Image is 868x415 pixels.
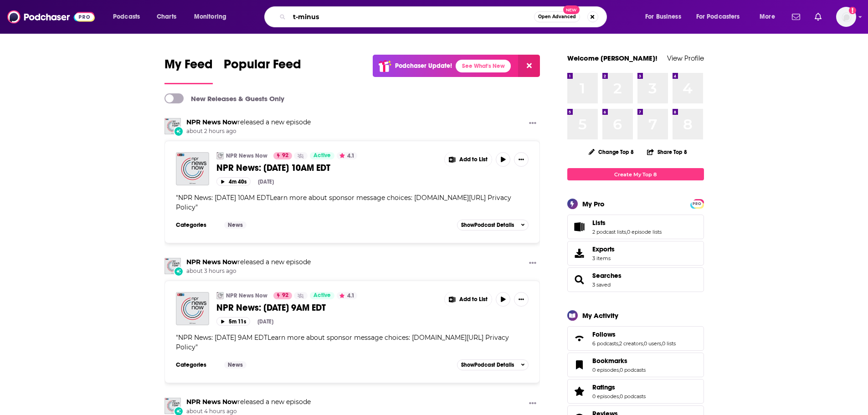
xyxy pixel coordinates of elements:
button: Show More Button [525,118,540,129]
a: NPR News Now [226,152,267,159]
div: New Episode [174,126,184,136]
button: open menu [107,10,152,24]
h3: released a new episode [186,118,311,127]
span: about 2 hours ago [186,128,311,135]
span: Add to List [459,156,488,163]
button: Show More Button [525,398,540,409]
button: Show More Button [525,258,540,269]
a: Active [310,292,334,299]
span: Add to List [459,296,488,303]
span: Podcasts [113,10,140,23]
button: ShowPodcast Details [457,359,529,370]
span: 3 items [592,255,615,261]
a: Show notifications dropdown [811,9,825,25]
span: Monitoring [194,10,226,23]
a: 92 [273,292,292,299]
button: 4.1 [337,152,357,159]
a: Show notifications dropdown [788,9,804,25]
a: Follows [592,330,676,338]
a: NPR News Now [226,292,267,299]
a: Lists [570,220,589,233]
button: Show More Button [445,152,492,167]
img: NPR News Now [216,292,224,299]
span: Show Podcast Details [461,222,514,228]
a: 3 saved [592,282,611,288]
a: Bookmarks [570,359,589,371]
a: 0 lists [662,340,676,347]
span: New [563,5,580,14]
a: Exports [567,241,704,266]
a: Lists [592,219,662,227]
a: NPR News Now [186,258,237,266]
span: 92 [282,291,288,300]
span: 92 [282,151,288,160]
button: ShowPodcast Details [457,220,529,231]
button: open menu [690,10,753,24]
a: 6 podcasts [592,340,618,347]
a: NPR News: [DATE] 9AM EDT [216,302,438,313]
span: NPR News: [DATE] 10AM EDT [216,162,330,174]
button: open menu [753,10,786,24]
a: Ratings [570,385,589,398]
a: NPR News Now [164,398,181,414]
a: 92 [273,152,292,159]
button: open menu [188,10,238,24]
img: NPR News: 09-18-2025 10AM EDT [176,152,209,185]
a: Welcome [PERSON_NAME]! [567,54,657,62]
a: NPR News: [DATE] 10AM EDT [216,162,438,174]
img: NPR News: 09-18-2025 9AM EDT [176,292,209,325]
div: [DATE] [257,318,273,325]
h3: released a new episode [186,258,311,266]
a: 0 episodes [592,393,619,400]
a: PRO [692,200,703,207]
a: Bookmarks [592,357,646,365]
p: Podchaser Update! [395,62,452,70]
div: New Episode [174,266,184,277]
span: , [619,367,620,373]
a: New Releases & Guests Only [164,93,284,103]
img: Podchaser - Follow, Share and Rate Podcasts [7,8,95,26]
div: My Activity [582,311,618,320]
span: Follows [567,326,704,351]
h3: Categories [176,361,217,369]
img: User Profile [836,7,856,27]
span: , [626,229,627,235]
a: NPR News Now [186,118,237,126]
a: Popular Feed [224,56,301,84]
a: 2 podcast lists [592,229,626,235]
a: See What's New [456,60,511,72]
span: Show Podcast Details [461,362,514,368]
span: Lists [567,215,704,239]
a: News [224,361,247,369]
span: Active [313,291,331,300]
img: NPR News Now [164,118,181,134]
span: NPR News: [DATE] 9AM EDT [216,302,326,313]
span: Exports [592,245,615,253]
span: PRO [692,200,703,207]
span: Bookmarks [567,353,704,377]
span: More [760,10,775,23]
span: Exports [570,247,589,260]
span: , [619,393,620,400]
span: Open Advanced [538,15,576,19]
span: Lists [592,219,606,227]
span: For Podcasters [696,10,740,23]
a: NPR News Now [164,258,181,274]
span: NPR News: [DATE] 9AM EDTLearn more about sponsor message choices: [DOMAIN_NAME][URL] Privacy Policy [176,333,509,351]
span: Bookmarks [592,357,627,365]
a: 2 creators [619,340,643,347]
img: NPR News Now [216,152,224,159]
a: 0 users [644,340,661,347]
span: Charts [157,10,176,23]
a: View Profile [667,54,704,62]
a: 0 podcasts [620,367,646,373]
button: 4.1 [337,292,357,299]
span: NPR News: [DATE] 10AM EDTLearn more about sponsor message choices: [DOMAIN_NAME][URL] Privacy Policy [176,194,511,211]
span: Searches [592,272,621,280]
button: open menu [639,10,693,24]
button: Show More Button [445,292,492,307]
